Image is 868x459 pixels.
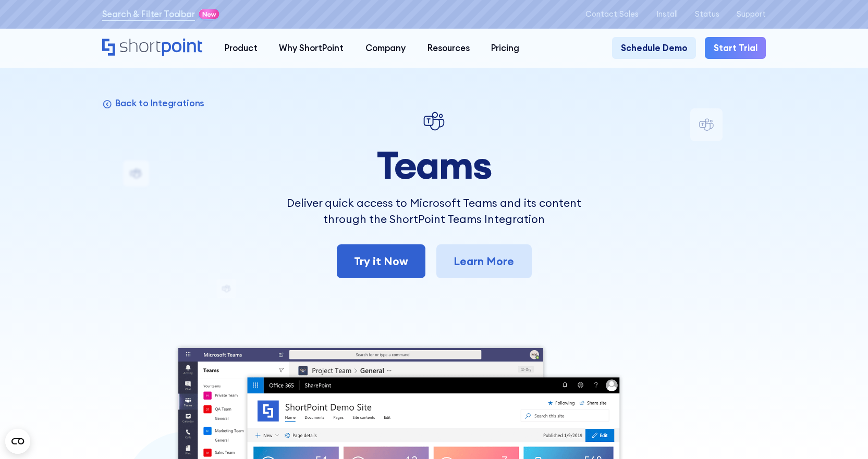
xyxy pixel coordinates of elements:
div: Why ShortPoint [279,42,344,55]
p: Deliver quick access to Microsoft Teams and its content through the ShortPoint Teams Integration [271,195,596,227]
iframe: Chat Widget [680,338,868,459]
a: Back to Integrations [102,97,205,109]
a: Why ShortPoint [268,37,355,59]
a: Start Trial [705,37,766,59]
div: Product [225,42,258,55]
a: Try it Now [337,244,426,278]
div: Resources [427,42,470,55]
a: Company [354,37,417,59]
a: Contact Sales [585,10,639,19]
h1: Teams [271,143,596,186]
a: Product [214,37,268,59]
a: Search & Filter Toolbar [102,8,195,21]
a: Install [656,10,678,19]
div: Company [365,42,406,55]
a: Schedule Demo [612,37,696,59]
div: Pricing [491,42,519,55]
a: Support [737,10,766,19]
a: Resources [417,37,481,59]
button: Open CMP widget [5,429,30,454]
a: Home [102,39,203,57]
a: Status [695,10,719,19]
img: Teams [421,108,447,134]
p: Back to Integrations [115,97,205,109]
a: Learn More [436,244,532,278]
a: Pricing [481,37,531,59]
div: Widget de chat [680,338,868,459]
